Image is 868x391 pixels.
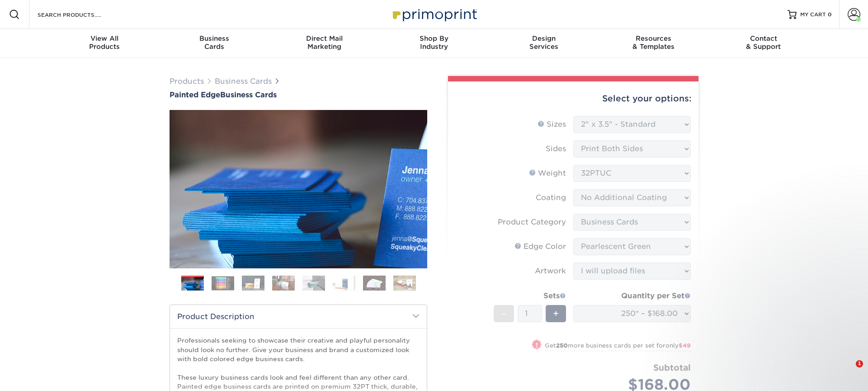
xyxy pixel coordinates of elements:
h1: Business Cards [170,91,427,99]
img: Business Cards 02 [212,276,234,290]
a: DesignServices [489,29,599,58]
input: SEARCH PRODUCTS..... [37,9,125,20]
span: Design [489,34,599,43]
h2: Product Description [170,305,427,328]
div: Products [50,34,160,51]
a: View AllProducts [50,29,160,58]
iframe: Intercom live chat [837,360,859,382]
a: Painted EdgeBusiness Cards [170,91,427,99]
a: BusinessCards [160,29,269,58]
img: Primoprint [389,5,479,24]
div: & Support [708,34,818,51]
img: Business Cards 03 [242,275,264,291]
a: Contact& Support [708,29,818,58]
a: Business Cards [215,77,272,86]
span: MY CART [800,11,826,19]
img: Business Cards 01 [181,272,204,295]
div: Cards [160,34,269,51]
img: Business Cards 04 [272,275,295,291]
div: & Templates [599,34,708,51]
span: View All [50,34,160,43]
span: Business [160,34,269,43]
span: Direct Mail [269,34,379,43]
img: Business Cards 08 [393,275,416,291]
iframe: Google Customer Reviews [2,363,77,388]
div: Marketing [269,34,379,51]
span: Contact [708,34,818,43]
span: 0 [828,11,832,18]
a: Shop ByIndustry [379,29,489,58]
img: Painted Edge 01 [170,60,427,318]
span: Shop By [379,34,489,43]
a: Products [170,77,204,86]
a: Direct MailMarketing [269,29,379,58]
div: Services [489,34,599,51]
a: Resources& Templates [599,29,708,58]
div: Select your options: [455,81,691,116]
img: Business Cards 05 [302,275,325,291]
span: 1 [856,360,863,367]
img: Business Cards 06 [333,275,355,291]
div: Industry [379,34,489,51]
span: Resources [599,34,708,43]
img: Business Cards 07 [363,275,386,291]
span: Painted Edge [170,91,220,99]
